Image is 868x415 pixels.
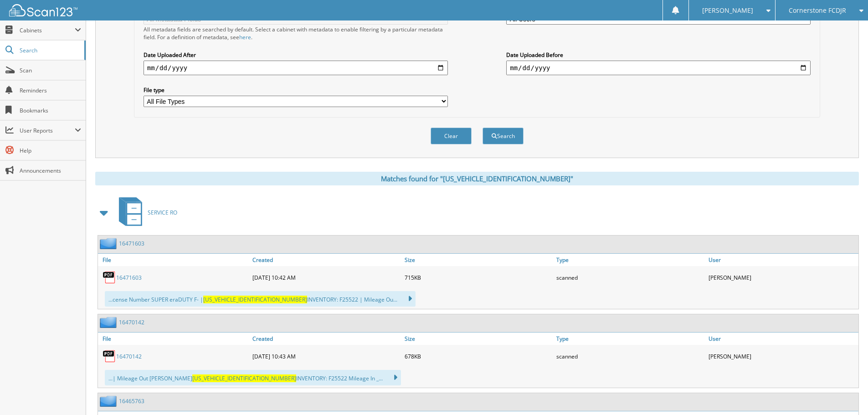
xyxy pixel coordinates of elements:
[250,254,402,266] a: Created
[239,33,251,41] a: here
[706,268,858,287] div: [PERSON_NAME]
[822,371,868,415] iframe: Chat Widget
[105,370,401,385] div: ...| Mileage Out [PERSON_NAME] INVENTORY: F25522 Mileage In _...
[148,209,177,216] span: SERVICE RO
[431,128,472,144] button: Clear
[250,347,402,365] div: [DATE] 10:43 AM
[119,318,144,326] a: 16470142
[98,254,250,266] a: File
[402,254,555,266] a: Size
[100,317,119,328] img: folder2.png
[20,87,81,94] span: Reminders
[100,238,119,249] img: folder2.png
[554,347,706,365] div: scanned
[250,268,402,287] div: [DATE] 10:42 AM
[20,46,80,54] span: Search
[98,333,250,345] a: File
[144,51,448,59] label: Date Uploaded After
[105,291,416,307] div: ...cense Number SUPER eraDUTY F- | INVENTORY: F25522 | Mileage Ou...
[20,127,75,134] span: User Reports
[119,397,144,405] a: 16465763
[116,353,142,360] a: 16470142
[554,333,706,345] a: Type
[706,254,858,266] a: User
[20,67,81,74] span: Scan
[250,333,402,345] a: Created
[192,374,296,382] span: [US_VEHICLE_IDENTIFICATION_NUMBER]
[119,240,144,247] a: 16471603
[103,349,116,363] img: PDF.png
[95,172,859,185] div: Matches found for "[US_VEHICLE_IDENTIFICATION_NUMBER]"
[103,271,116,284] img: PDF.png
[789,8,846,13] span: Cornerstone FCDJR
[144,61,448,75] input: start
[20,167,81,174] span: Announcements
[20,107,81,114] span: Bookmarks
[100,395,119,407] img: folder2.png
[702,8,753,13] span: [PERSON_NAME]
[402,333,555,345] a: Size
[506,61,811,75] input: end
[144,86,448,94] label: File type
[203,296,307,303] span: [US_VEHICLE_IDENTIFICATION_NUMBER]
[113,195,177,231] a: SERVICE RO
[554,254,706,266] a: Type
[20,26,75,34] span: Cabinets
[20,147,81,154] span: Help
[706,333,858,345] a: User
[402,268,555,287] div: 715KB
[483,128,524,144] button: Search
[402,347,555,365] div: 678KB
[144,26,448,41] div: All metadata fields are searched by default. Select a cabinet with metadata to enable filtering b...
[9,4,77,16] img: scan123-logo-white.svg
[706,347,858,365] div: [PERSON_NAME]
[554,268,706,287] div: scanned
[116,274,142,282] a: 16471603
[506,51,811,59] label: Date Uploaded Before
